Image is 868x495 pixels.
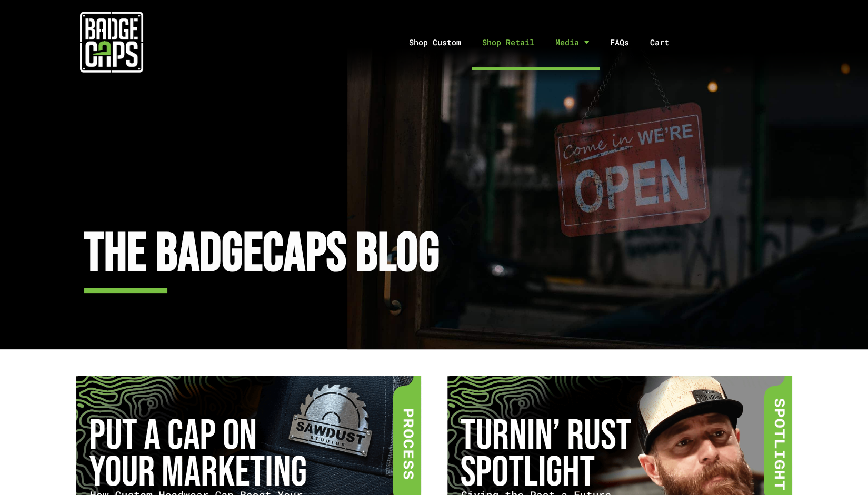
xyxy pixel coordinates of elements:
[398,15,472,70] a: Shop Custom
[815,445,868,495] iframe: Chat Widget
[223,15,867,70] nav: Menu
[545,15,600,70] a: Media
[640,15,693,70] a: Cart
[600,15,640,70] a: FAQs
[84,220,842,290] h2: The BadgeCaps Blog
[472,15,545,70] a: Shop Retail
[80,11,143,74] img: badgecaps white logo with green acccent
